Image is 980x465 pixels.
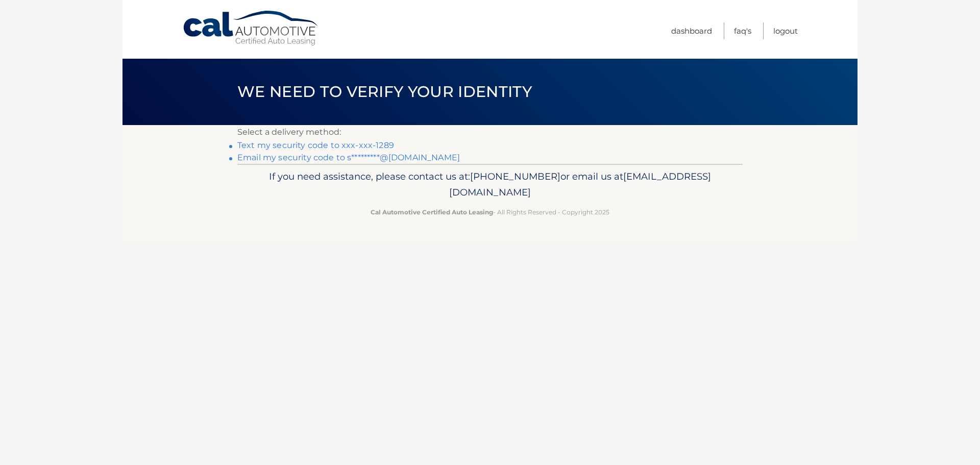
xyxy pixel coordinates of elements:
strong: Cal Automotive Certified Auto Leasing [371,208,493,216]
a: Cal Automotive [182,10,320,46]
a: Logout [773,22,798,39]
p: If you need assistance, please contact us at: or email us at [244,168,736,201]
p: - All Rights Reserved - Copyright 2025 [244,207,736,217]
a: FAQ's [734,22,751,39]
span: [PHONE_NUMBER] [470,170,560,182]
a: Text my security code to xxx-xxx-1289 [237,140,394,150]
p: Select a delivery method: [237,125,743,139]
span: We need to verify your identity [237,82,532,101]
a: Email my security code to s*********@[DOMAIN_NAME] [237,153,460,162]
a: Dashboard [671,22,712,39]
